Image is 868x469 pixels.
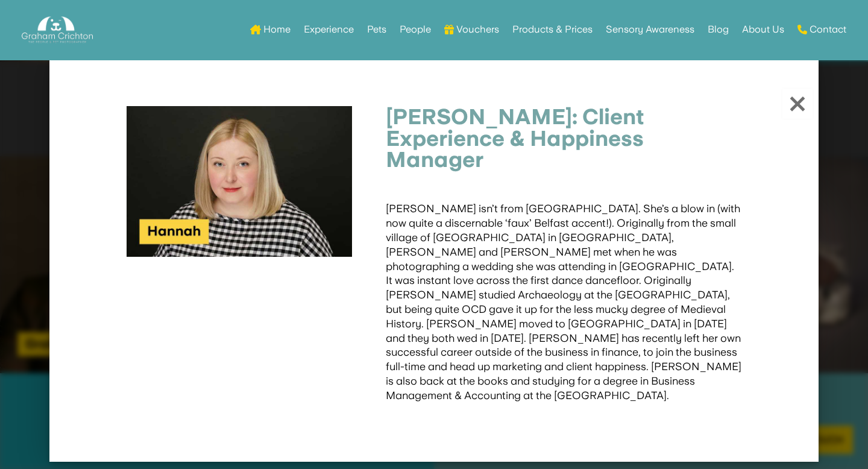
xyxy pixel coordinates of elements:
[127,106,353,257] img: Hannah
[708,6,729,53] a: Blog
[512,6,593,53] a: Products & Prices
[606,6,694,53] a: Sensory Awareness
[400,6,431,53] a: People
[367,6,386,53] a: Pets
[742,6,784,53] a: About Us
[797,6,846,53] a: Contact
[386,201,741,413] p: [PERSON_NAME] isn’t from [GEOGRAPHIC_DATA]. She’s a blow in (with now quite a discernable ‘faux’ ...
[386,106,741,177] h3: [PERSON_NAME]: Client Experience & Happiness Manager
[782,89,813,119] a: ×
[250,6,291,53] a: Home
[444,6,499,53] a: Vouchers
[22,13,93,46] img: Graham Crichton Photography Logo - Graham Crichton - Belfast Family & Pet Photography Studio
[304,6,354,53] a: Experience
